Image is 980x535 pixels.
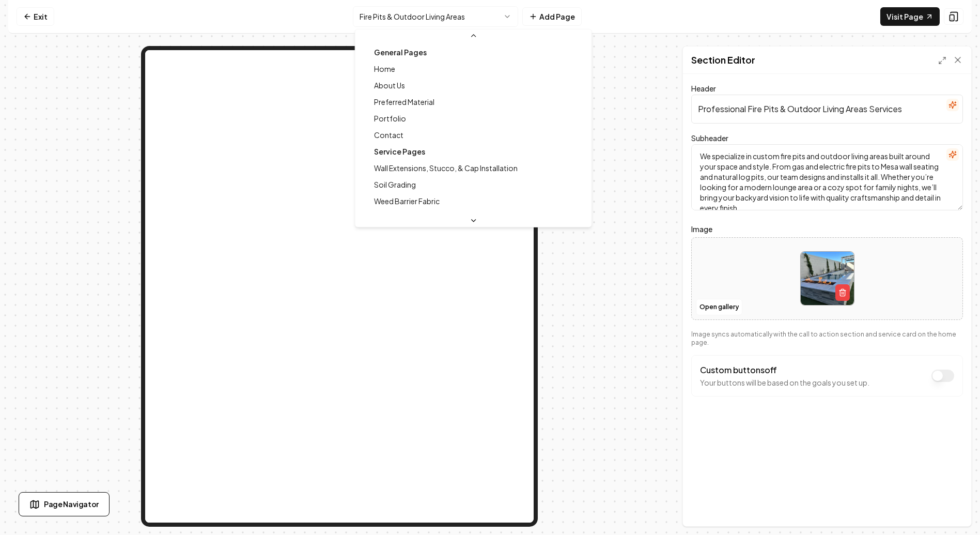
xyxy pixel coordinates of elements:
[374,163,518,173] span: Wall Extensions, Stucco, & Cap Installation
[374,64,395,74] span: Home
[374,130,403,140] span: Contact
[374,179,416,190] span: Soil Grading
[374,113,406,124] span: Portfolio
[374,212,457,223] span: Drip & Sprinkler Systems
[374,80,405,90] span: About Us
[357,44,589,60] div: General Pages
[357,143,589,160] div: Service Pages
[374,196,440,206] span: Weed Barrier Fabric
[374,97,434,107] span: Preferred Material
